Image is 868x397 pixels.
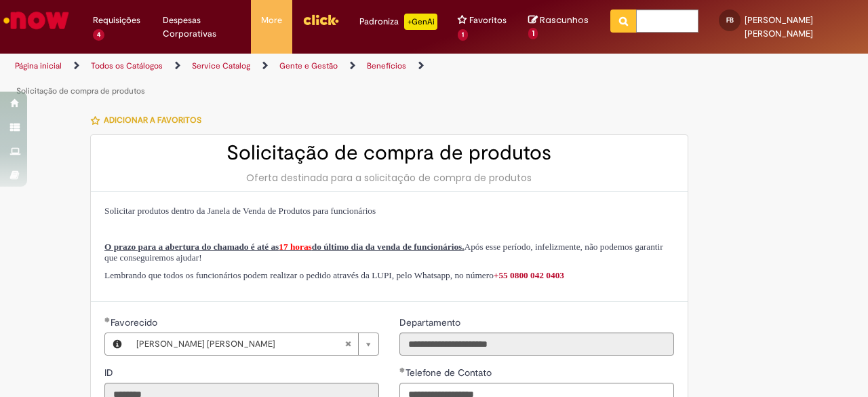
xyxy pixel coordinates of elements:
span: Obrigatório Preenchido [399,367,406,373]
span: Lembrando que todos os funcionários podem realizar o pedido através da LUPI, pelo Whatsapp, no nú... [104,270,564,280]
span: [PERSON_NAME] [PERSON_NAME] [136,333,344,355]
a: Todos os Catálogos [91,60,163,71]
a: +55 0800 042 0403 [494,270,564,280]
span: Favoritos [469,14,507,27]
abbr: Limpar campo Favorecido [338,333,358,355]
span: Solicitar produtos dentro da Janela de Venda de Produtos para funcionários [104,206,376,216]
span: [PERSON_NAME] [PERSON_NAME] [745,14,813,39]
div: Padroniza [359,14,437,30]
span: Requisições [93,14,140,27]
img: ServiceNow [1,7,71,34]
span: 4 [93,29,104,41]
ul: Trilhas de página [10,54,568,104]
span: Somente leitura - Departamento [399,316,463,328]
span: Despesas Corporativas [163,14,241,41]
span: Obrigatório Preenchido [104,317,111,322]
span: Necessários - Favorecido [111,316,160,328]
button: Adicionar a Favoritos [90,106,209,134]
span: Somente leitura - ID [104,366,116,379]
button: Pesquisar [610,10,637,33]
a: Benefícios [367,60,406,71]
label: Somente leitura - ID [104,366,116,379]
input: Departamento [399,333,674,356]
p: +GenAi [404,14,437,30]
span: 1 [528,28,538,40]
div: Oferta destinada para a solicitação de compra de produtos [104,171,674,185]
span: Rascunhos [540,14,589,26]
span: 17 horas [279,242,312,252]
a: Rascunhos [528,14,590,39]
span: do último dia da venda de funcionários. [312,242,465,252]
label: Somente leitura - Departamento [399,316,463,329]
a: [PERSON_NAME] [PERSON_NAME]Limpar campo Favorecido [130,333,378,355]
span: 1 [458,29,468,41]
img: click_logo_yellow_360x200.png [302,10,339,30]
h2: Solicitação de compra de produtos [104,142,674,164]
a: Solicitação de compra de produtos [16,86,145,96]
a: Página inicial [15,60,62,71]
button: Favorecido, Visualizar este registro Fernanda Caroline Brito [105,333,130,355]
a: Gente e Gestão [279,60,338,71]
span: Telefone de Contato [406,366,494,379]
span: FB [726,16,734,24]
span: More [261,14,282,27]
a: Service Catalog [192,60,250,71]
span: Adicionar a Favoritos [104,115,201,126]
span: Após esse período, infelizmente, não podemos garantir que conseguiremos ajudar! [104,242,663,263]
span: O prazo para a abertura do chamado é até as [104,242,279,252]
